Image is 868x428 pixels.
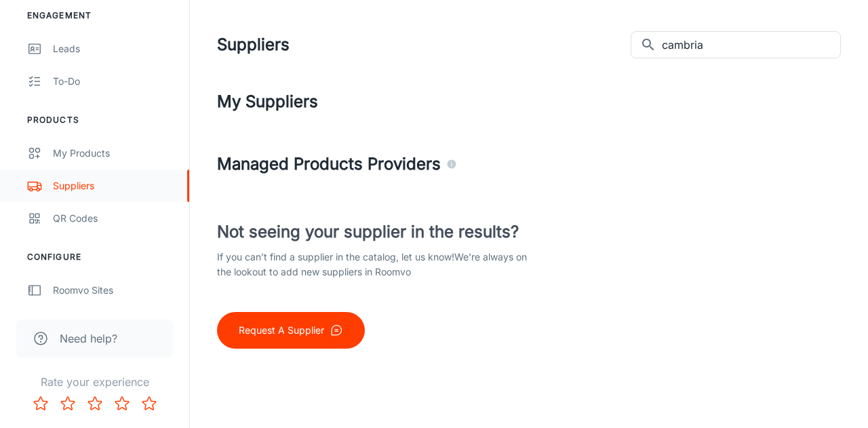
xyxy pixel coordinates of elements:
[217,312,365,349] button: Request A Supplier
[60,330,117,347] span: Need help?
[11,374,178,390] p: Rate your experience
[53,283,176,298] div: Roomvo Sites
[136,390,163,417] button: Rate 5 star
[239,323,324,338] p: Request A Supplier
[54,390,81,417] button: Rate 2 star
[27,390,54,417] button: Rate 1 star
[53,178,176,193] div: Suppliers
[446,152,457,176] div: Agencies and suppliers who work with us to automatically identify the specific products you carry
[53,146,176,161] div: My Products
[662,31,841,58] input: Search all suppliers...
[53,211,176,226] div: QR Codes
[81,390,108,417] button: Rate 3 star
[217,90,841,114] h4: My Suppliers
[217,250,529,279] p: If you can’t find a supplier in the catalog, let us know! We’re always on the lookout to add new ...
[217,152,841,176] h4: Managed Products Providers
[108,390,136,417] button: Rate 4 star
[53,41,176,56] div: Leads
[217,220,529,244] h4: Not seeing your supplier in the results?
[53,74,176,89] div: To-do
[217,33,290,57] h1: Suppliers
